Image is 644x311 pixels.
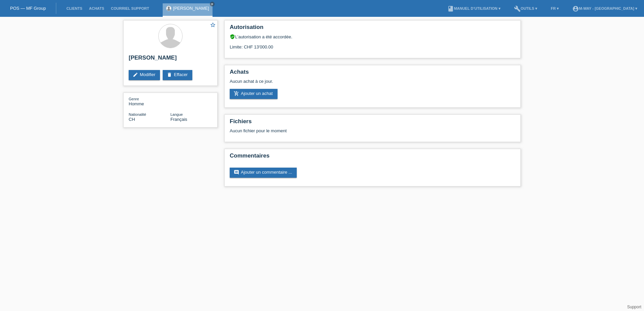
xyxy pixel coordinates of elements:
a: POS — MF Group [10,6,46,11]
a: star_border [210,22,216,29]
a: Clients [63,6,86,10]
div: Aucun fichier pour le moment [230,128,436,133]
a: Support [627,305,641,309]
i: account_circle [572,5,579,12]
h2: Achats [230,69,515,79]
a: commentAjouter un commentaire ... [230,168,297,178]
span: Suisse [129,117,135,122]
div: Aucun achat à ce jour. [230,79,515,89]
span: Nationalité [129,112,146,116]
span: Langue [170,112,183,116]
a: editModifier [129,70,160,80]
i: delete [167,72,172,77]
h2: [PERSON_NAME] [129,55,212,65]
div: L’autorisation a été accordée. [230,34,515,39]
a: [PERSON_NAME] [173,6,209,11]
h2: Commentaires [230,152,515,163]
a: FR ▾ [547,6,562,10]
i: verified_user [230,34,235,39]
i: close [211,2,214,6]
a: buildOutils ▾ [511,6,541,10]
a: deleteEffacer [163,70,192,80]
i: comment [234,170,239,175]
h2: Autorisation [230,24,515,34]
div: Homme [129,96,170,106]
a: add_shopping_cartAjouter un achat [230,89,278,99]
i: book [447,5,454,12]
a: account_circlem-way - [GEOGRAPHIC_DATA] ▾ [569,6,641,10]
a: Achats [86,6,107,10]
a: Courriel Support [107,6,152,10]
span: Français [170,117,187,122]
span: Genre [129,97,139,101]
i: star_border [210,22,216,28]
i: edit [133,72,138,77]
div: Limite: CHF 13'000.00 [230,39,515,49]
h2: Fichiers [230,118,515,128]
a: bookManuel d’utilisation ▾ [444,6,504,10]
a: close [210,2,215,6]
i: build [514,5,521,12]
i: add_shopping_cart [234,91,239,96]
